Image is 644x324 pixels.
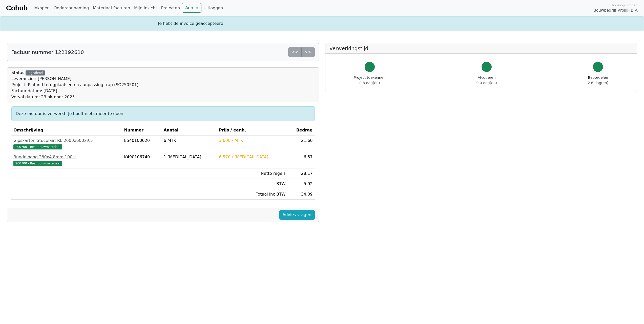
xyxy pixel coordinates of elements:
th: Nummer [122,125,161,136]
td: 6.57 [288,152,315,168]
a: Mijn inzicht [132,3,159,13]
div: 6 MTK [164,138,215,144]
a: Onderaanneming [52,3,91,13]
div: 3.600 / MTK [219,138,286,144]
td: Totaal inc BTW [217,189,288,200]
div: Status: [11,70,138,100]
span: 2.6 dag(en) [588,81,608,85]
div: Gipskarton Stucplaat Rk 2000x600x9,5 [13,138,120,144]
div: Beoordelen [588,75,608,86]
div: Ingediend [26,70,45,75]
th: Omschrijving [11,125,122,136]
div: 1 [MEDICAL_DATA] [164,154,215,160]
div: Afcoderen [476,75,497,86]
h5: Verwerkingstijd [329,45,633,51]
th: Bedrag [288,125,315,136]
th: Aantal [162,125,217,136]
a: Admin [182,3,201,13]
a: Projecten [159,3,182,13]
td: 21.60 [288,136,315,152]
a: Inkopen [31,3,51,13]
td: Netto regels [217,168,288,179]
div: Leverancier: [PERSON_NAME] [11,76,138,82]
td: 28.17 [288,168,315,179]
td: 5.92 [288,179,315,189]
th: Prijs / eenh. [217,125,288,136]
span: 0.0 dag(en) [476,81,497,85]
td: K490106740 [122,152,161,168]
td: E540100020 [122,136,161,152]
div: Project toekennen [354,75,386,86]
td: BTW [217,179,288,189]
span: 0.8 dag(en) [359,81,380,85]
div: Verval datum: 23 oktober 2025 [11,94,138,100]
a: Uitloggen [201,3,225,13]
div: Factuur datum: [DATE] [11,88,138,94]
a: Gipskarton Stucplaat Rk 2000x600x9,5200700 - Rest bouwmateriaal [13,138,120,150]
span: 200700 - Rest bouwmateriaal [13,144,62,149]
div: Je hebt de invoice geaccepteerd [155,21,489,27]
div: 6.570 / [MEDICAL_DATA] [219,154,286,160]
a: Cohub [6,2,27,14]
a: Bundelband 280x4,8mm 100st200700 - Rest bouwmateriaal [13,154,120,166]
td: 34.09 [288,189,315,200]
span: Bouwbedrijf Vrolijk B.V. [593,8,638,13]
h5: Factuur nummer 122192610 [11,49,84,55]
div: Deze factuur is verwerkt. Je hoeft niets meer te doen. [11,106,315,121]
div: Bundelband 280x4,8mm 100st [13,154,120,160]
a: Materiaal facturen [91,3,132,13]
div: Project: Plafond terugplaatsen na aanpassing trap (SO250501) [11,82,138,88]
span: 200700 - Rest bouwmateriaal [13,161,62,166]
span: Ingelogd onder: [612,3,638,8]
a: Advies vragen [279,210,315,220]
